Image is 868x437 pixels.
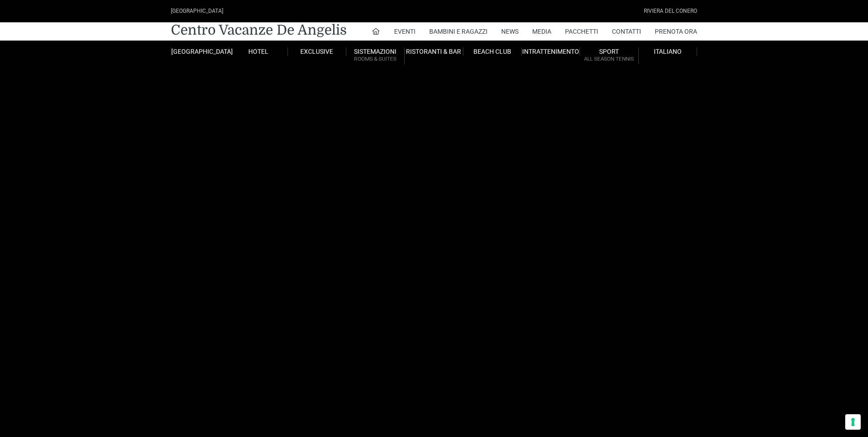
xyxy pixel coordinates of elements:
a: Exclusive [288,47,346,56]
a: Eventi [394,22,416,41]
small: Rooms & Suites [346,55,404,63]
a: Pacchetti [565,22,598,41]
a: Media [532,22,551,41]
a: Italiano [639,47,697,56]
a: SportAll Season Tennis [580,47,638,64]
small: All Season Tennis [580,55,638,63]
div: [GEOGRAPHIC_DATA] [171,7,223,15]
a: Beach Club [463,47,522,56]
a: Hotel [229,47,288,56]
a: Centro Vacanze De Angelis [171,21,347,39]
div: Riviera Del Conero [644,7,697,15]
span: Italiano [654,48,682,55]
a: Contatti [612,22,641,41]
a: Intrattenimento [522,47,580,56]
a: Ristoranti & Bar [405,47,463,56]
a: Prenota Ora [655,22,697,41]
a: News [501,22,519,41]
a: [GEOGRAPHIC_DATA] [171,47,229,56]
a: SistemazioniRooms & Suites [346,47,405,64]
button: Le tue preferenze relative al consenso per le tecnologie di tracciamento [845,414,861,430]
a: Bambini e Ragazzi [429,22,488,41]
